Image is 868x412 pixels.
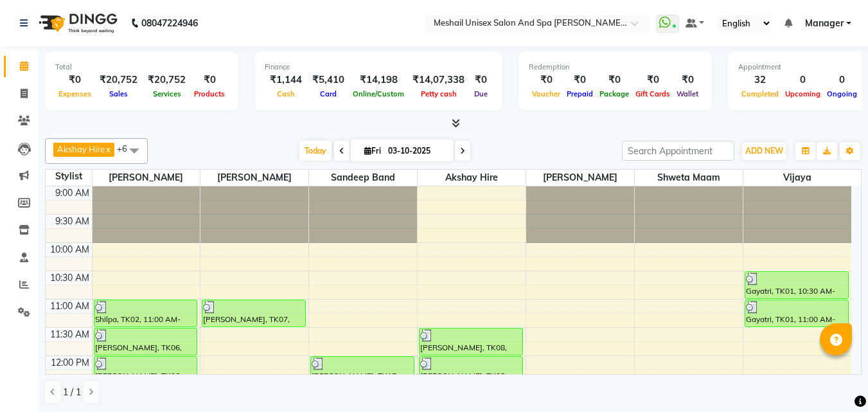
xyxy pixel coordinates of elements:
[596,73,632,87] div: ₹0
[824,73,860,87] div: 0
[742,142,786,160] button: ADD NEW
[33,5,121,41] img: logo
[265,73,307,87] div: ₹1,144
[745,272,848,298] div: Gayatri, TK01, 10:30 AM-11:00 AM, Threading - Women Eye Brows
[106,89,131,98] span: Sales
[93,170,200,186] span: [PERSON_NAME]
[418,89,460,98] span: Petty cash
[141,5,198,41] b: 08047224946
[350,73,407,87] div: ₹14,198
[420,328,522,355] div: [PERSON_NAME], TK08, 11:30 AM-12:00 PM, Hair Styling - Men Hair Cut With Wash
[632,89,673,98] span: Gift Cards
[53,186,92,200] div: 9:00 AM
[48,271,92,285] div: 10:30 AM
[94,328,197,355] div: [PERSON_NAME], TK06, 11:30 AM-12:00 PM, Hair Styling - Men Hair Cut
[143,73,191,87] div: ₹20,752
[94,357,197,411] div: [PERSON_NAME], TK06, 12:00 PM-01:00 PM, Inoa Touch Up
[202,300,305,327] div: [PERSON_NAME], TK07, 11:00 AM-11:30 AM, Cleanup - Vita C [MEDICAL_DATA] clean up
[55,62,228,73] div: Total
[805,17,844,30] span: Manager
[622,141,734,161] input: Search Appointment
[105,144,111,154] a: x
[563,89,596,98] span: Prepaid
[563,73,596,87] div: ₹0
[596,89,632,98] span: Package
[745,146,783,156] span: ADD NEW
[420,357,522,383] div: [PERSON_NAME], TK08, 12:00 PM-12:30 PM, Hair Styling - Men [PERSON_NAME] Trim
[274,89,298,98] span: Cash
[55,89,94,98] span: Expenses
[407,73,470,87] div: ₹14,07,338
[814,361,855,399] iframe: chat widget
[529,73,563,87] div: ₹0
[632,73,673,87] div: ₹0
[418,170,526,186] span: Akshay Hire
[529,89,563,98] span: Voucher
[782,73,824,87] div: 0
[470,73,492,87] div: ₹0
[265,62,492,73] div: Finance
[309,170,417,186] span: Sandeep Band
[63,386,81,399] span: 1 / 1
[200,170,308,186] span: [PERSON_NAME]
[384,141,448,161] input: 2025-10-03
[350,89,407,98] span: Online/Custom
[299,141,332,161] span: Today
[46,170,92,183] div: Stylist
[529,62,702,73] div: Redemption
[824,89,860,98] span: Ongoing
[743,170,851,186] span: Vijaya
[48,356,92,370] div: 12:00 PM
[307,73,350,87] div: ₹5,410
[53,215,92,228] div: 9:30 AM
[471,89,491,98] span: Due
[55,73,94,87] div: ₹0
[150,89,184,98] span: Services
[191,73,228,87] div: ₹0
[526,170,634,186] span: [PERSON_NAME]
[317,89,340,98] span: Card
[673,73,702,87] div: ₹0
[117,143,137,154] span: +6
[738,89,782,98] span: Completed
[673,89,702,98] span: Wallet
[94,300,197,327] div: Shilpa, TK02, 11:00 AM-11:30 AM, Hair Styling - Men Hair Cut
[57,144,105,154] span: Akshay Hire
[48,300,92,313] div: 11:00 AM
[782,89,824,98] span: Upcoming
[48,328,92,341] div: 11:30 AM
[48,243,92,256] div: 10:00 AM
[635,170,743,186] span: Shweta maam
[738,73,782,87] div: 32
[361,146,384,156] span: Fri
[745,300,848,327] div: Gayatri, TK01, 11:00 AM-11:30 AM, Threading - Women Upper Lip
[191,89,228,98] span: Products
[311,357,414,383] div: [PERSON_NAME], TK17, 12:00 PM-12:30 PM, Hair Styling - Women Hair Cut With Wash
[94,73,143,87] div: ₹20,752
